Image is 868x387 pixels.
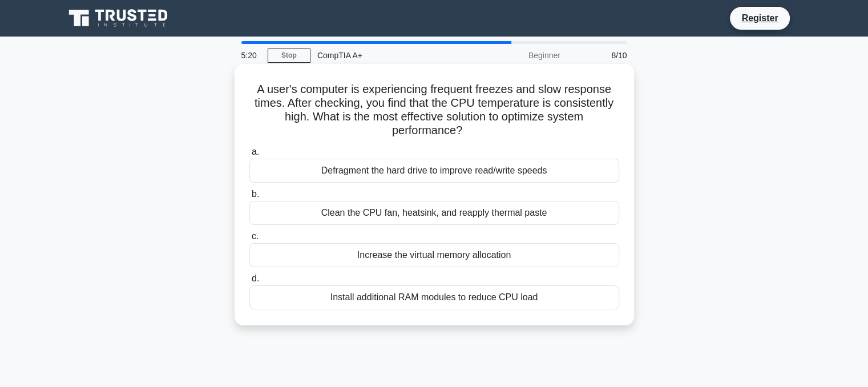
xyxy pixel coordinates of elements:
[268,49,310,63] a: Stop
[249,243,619,267] div: Increase the virtual memory allocation
[467,44,567,67] div: Beginner
[567,44,634,67] div: 8/10
[249,159,619,183] div: Defragment the hard drive to improve read/write speeds
[734,11,785,25] a: Register
[249,285,619,309] div: Install additional RAM modules to reduce CPU load
[252,231,259,241] span: c.
[235,44,268,67] div: 5:20
[252,147,259,156] span: a.
[252,189,259,199] span: b.
[249,201,619,225] div: Clean the CPU fan, heatsink, and reapply thermal paste
[248,82,620,138] h5: A user's computer is experiencing frequent freezes and slow response times. After checking, you f...
[310,44,467,67] div: CompTIA A+
[252,273,259,283] span: d.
